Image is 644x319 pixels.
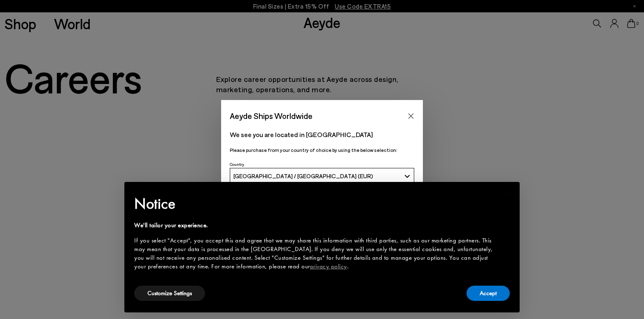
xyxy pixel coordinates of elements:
[134,236,497,271] div: If you select "Accept", you accept this and agree that we may share this information with third p...
[230,162,244,167] span: Country
[134,193,497,214] h2: Notice
[230,130,414,140] p: We see you are located in [GEOGRAPHIC_DATA]
[497,184,516,204] button: Close this notice
[467,286,510,301] button: Accept
[233,172,373,179] span: [GEOGRAPHIC_DATA] / [GEOGRAPHIC_DATA] (EUR)
[310,262,347,270] a: privacy policy
[230,109,313,123] span: Aeyde Ships Worldwide
[134,286,205,301] button: Customize Settings
[134,221,497,230] div: We'll tailor your experience.
[230,146,414,154] p: Please purchase from your country of choice by using the below selection:
[504,188,509,200] span: ×
[405,110,417,122] button: Close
